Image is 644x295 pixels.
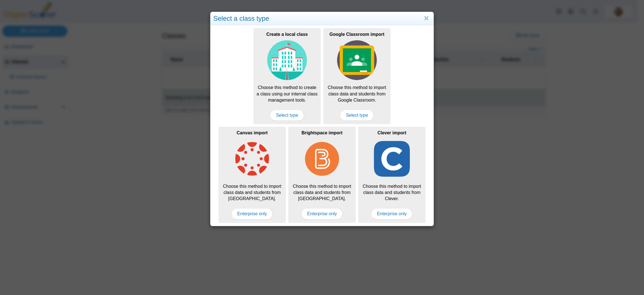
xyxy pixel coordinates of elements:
b: Canvas import [236,130,267,135]
b: Google Classroom import [330,32,384,37]
div: Choose this method to import class data and students from Google Classroom. [323,28,390,124]
span: Enterprise only [231,208,273,219]
b: Brightspace import [302,130,343,135]
div: Choose this method to import class data and students from [GEOGRAPHIC_DATA]. [288,127,356,223]
span: Enterprise only [301,208,343,219]
a: Close [422,14,431,23]
span: Select type [270,110,304,121]
span: Enterprise only [371,208,413,219]
img: class-type-brightspace.png [302,139,342,179]
div: Choose this method to import class data and students from Clever. [358,127,425,223]
b: Create a local class [266,32,308,37]
img: class-type-google-classroom.svg [337,40,377,80]
div: Choose this method to import class data and students from [GEOGRAPHIC_DATA]. [219,127,286,223]
a: Create a local class Choose this method to create a class using our internal class management too... [254,28,321,124]
a: Google Classroom import Choose this method to import class data and students from Google Classroo... [323,28,390,124]
span: Select type [340,110,374,121]
div: Select a class type [210,12,434,25]
b: Clever import [377,130,406,135]
img: class-type-local.svg [267,40,307,80]
div: Choose this method to create a class using our internal class management tools. [254,28,321,124]
img: class-type-canvas.png [232,139,272,179]
img: class-type-clever.png [372,139,412,179]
